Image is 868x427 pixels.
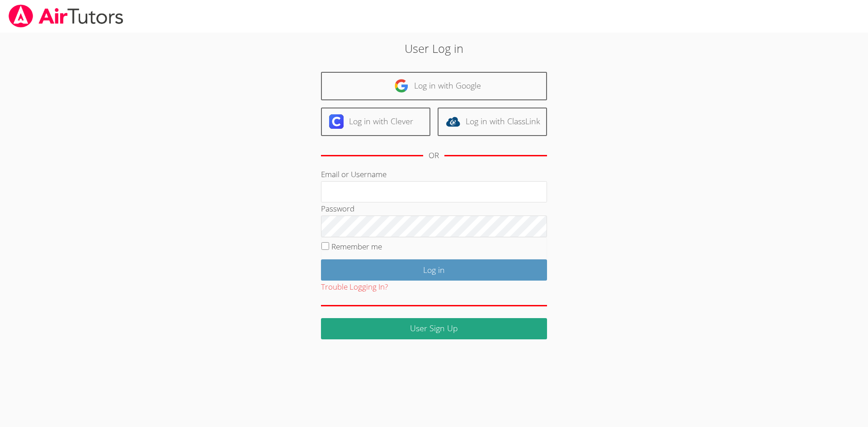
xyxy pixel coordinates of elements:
a: Log in with Clever [321,108,430,136]
div: OR [429,149,439,162]
a: Log in with Google [321,72,547,100]
label: Email or Username [321,169,387,179]
img: classlink-logo-d6bb404cc1216ec64c9a2012d9dc4662098be43eaf13dc465df04b49fa7ab582.svg [446,114,460,129]
input: Log in [321,259,547,281]
h2: User Log in [200,40,669,57]
img: airtutors_banner-c4298cdbf04f3fff15de1276eac7730deb9818008684d7c2e4769d2f7ddbe033.png [8,5,124,28]
label: Remember me [331,241,382,252]
a: Log in with ClassLink [438,108,547,136]
label: Password [321,203,354,214]
img: clever-logo-6eab21bc6e7a338710f1a6ff85c0baf02591cd810cc4098c63d3a4b26e2feb20.svg [329,114,344,129]
a: User Sign Up [321,318,547,339]
img: google-logo-50288ca7cdecda66e5e0955fdab243c47b7ad437acaf1139b6f446037453330a.svg [394,79,409,93]
button: Trouble Logging In? [321,281,388,294]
